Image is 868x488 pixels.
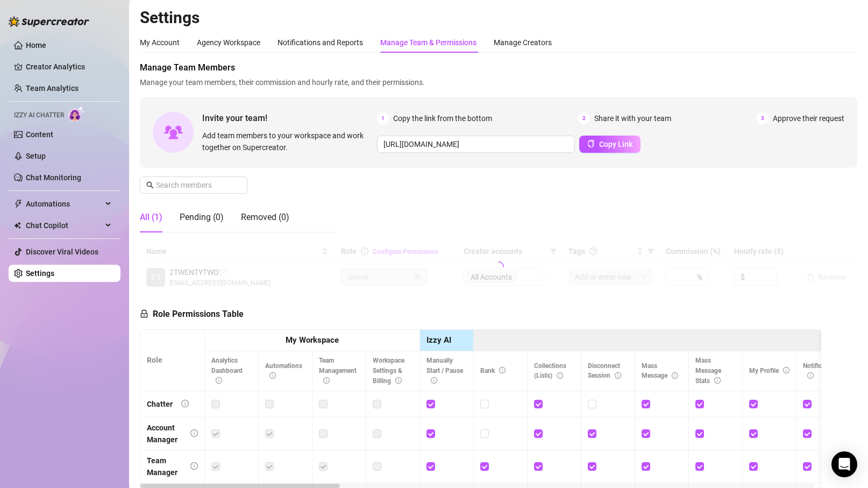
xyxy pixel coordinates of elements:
h2: Settings [140,8,857,28]
span: Workspace Settings & Billing [373,357,404,385]
span: Add team members to your workspace and work together on Supercreator. [202,130,373,153]
span: Disconnect Session [588,362,621,380]
span: info-circle [807,372,814,379]
div: My Account [140,37,180,48]
span: info-circle [190,429,198,437]
span: info-circle [499,367,506,373]
span: Team Management [319,357,357,385]
span: Manage your team members, their commission and hourly rate, and their permissions. [140,76,857,88]
span: info-circle [216,377,222,384]
span: info-circle [431,377,437,384]
span: Automations [265,362,302,380]
span: info-circle [783,367,789,373]
span: 2 [578,112,590,124]
span: Collections (Lists) [534,362,566,380]
span: Invite your team! [202,111,377,125]
div: Manage Team & Permissions [380,37,476,48]
div: Manage Creators [494,37,552,48]
a: Setup [26,152,46,160]
a: Settings [26,269,54,278]
span: Bank [480,367,506,374]
span: 1 [377,112,389,124]
div: Notifications and Reports [278,37,363,48]
span: Notifications [803,362,839,380]
span: Automations [26,195,102,213]
strong: My Workspace [286,335,339,345]
span: info-circle [190,462,198,470]
span: loading [493,261,504,272]
span: My Profile [749,367,789,374]
span: Manage Team Members [140,61,857,74]
div: Open Intercom Messenger [831,451,857,477]
div: Account Manager [147,422,182,445]
span: Chat Copilot [26,217,102,234]
span: info-circle [323,377,330,384]
span: info-circle [181,400,189,407]
div: Pending (0) [180,211,224,224]
span: Approve their request [773,112,844,124]
button: Copy Link [579,136,641,153]
span: thunderbolt [14,200,23,208]
span: search [146,181,154,189]
span: Analytics Dashboard [211,357,243,385]
input: Search members [156,179,232,191]
a: Home [26,41,46,49]
span: info-circle [557,372,563,379]
th: Role [140,330,205,391]
img: Chat Copilot [14,222,21,229]
h5: Role Permissions Table [140,308,244,321]
div: Chatter [147,398,173,410]
span: Manually Start / Pause [426,357,463,385]
img: logo-BBDzfeDw.svg [9,16,89,27]
span: info-circle [714,377,721,384]
span: Copy Link [599,140,632,148]
span: Copy the link from the bottom [393,112,492,124]
div: Agency Workspace [197,37,260,48]
a: Team Analytics [26,84,79,93]
span: Share it with your team [594,112,671,124]
span: lock [140,309,148,318]
span: info-circle [395,377,402,384]
a: Content [26,130,53,139]
div: Removed (0) [241,211,289,224]
div: Team Manager [147,455,182,478]
span: info-circle [269,372,276,379]
span: Mass Message Stats [695,357,721,385]
div: All (1) [140,211,162,224]
strong: Izzy AI [426,335,451,345]
a: Chat Monitoring [26,173,81,182]
img: AI Chatter [68,106,85,122]
span: Izzy AI Chatter [14,110,64,121]
span: 3 [757,112,769,124]
a: Discover Viral Videos [26,247,98,256]
span: Mass Message [642,362,678,380]
span: info-circle [672,372,678,379]
a: Creator Analytics [26,58,112,75]
span: copy [587,140,595,147]
span: info-circle [615,372,621,379]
